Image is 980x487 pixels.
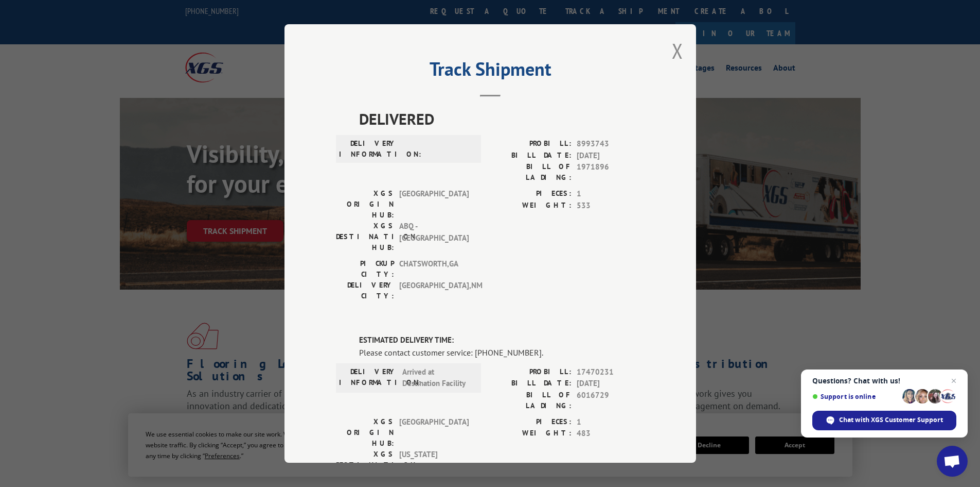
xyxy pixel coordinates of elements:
label: PIECES: [490,188,572,200]
span: Support is online [812,393,899,400]
span: [GEOGRAPHIC_DATA] , NM [399,280,469,301]
h2: Track Shipment [336,62,645,81]
span: [US_STATE][GEOGRAPHIC_DATA] [399,449,469,481]
div: Open chat [937,446,968,477]
label: PIECES: [490,416,572,428]
span: 8993743 [577,138,645,150]
span: DELIVERED [359,107,645,130]
span: 17470231 [577,366,645,378]
label: DELIVERY CITY: [336,280,394,301]
span: 533 [577,200,645,212]
span: 1 [577,188,645,200]
label: WEIGHT: [490,200,572,212]
button: Close modal [672,37,683,64]
label: XGS ORIGIN HUB: [336,416,394,449]
label: PROBILL: [490,138,572,150]
span: [DATE] [577,378,645,390]
label: WEIGHT: [490,428,572,440]
span: 6016729 [577,390,645,411]
span: ABQ - [GEOGRAPHIC_DATA] [399,221,469,253]
label: BILL OF LADING: [490,390,572,411]
span: [GEOGRAPHIC_DATA] [399,188,469,221]
span: Arrived at Destination Facility [402,366,472,390]
label: XGS ORIGIN HUB: [336,188,394,221]
span: CHATSWORTH , GA [399,258,469,280]
label: XGS DESTINATION HUB: [336,449,394,481]
label: PROBILL: [490,366,572,378]
span: [GEOGRAPHIC_DATA] [399,416,469,449]
label: PICKUP CITY: [336,258,394,280]
span: Close chat [948,375,960,387]
label: DELIVERY INFORMATION: [339,138,397,160]
span: 483 [577,428,645,440]
label: ESTIMATED DELIVERY TIME: [359,334,645,346]
span: [DATE] [577,150,645,162]
span: 1 [577,416,645,428]
span: 1971896 [577,161,645,183]
span: Chat with XGS Customer Support [839,415,943,425]
label: XGS DESTINATION HUB: [336,221,394,253]
div: Chat with XGS Customer Support [812,411,956,430]
label: DELIVERY INFORMATION: [339,366,397,390]
div: Please contact customer service: [PHONE_NUMBER]. [359,346,645,359]
span: Questions? Chat with us! [812,377,956,385]
label: BILL DATE: [490,378,572,390]
label: BILL DATE: [490,150,572,162]
label: BILL OF LADING: [490,161,572,183]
